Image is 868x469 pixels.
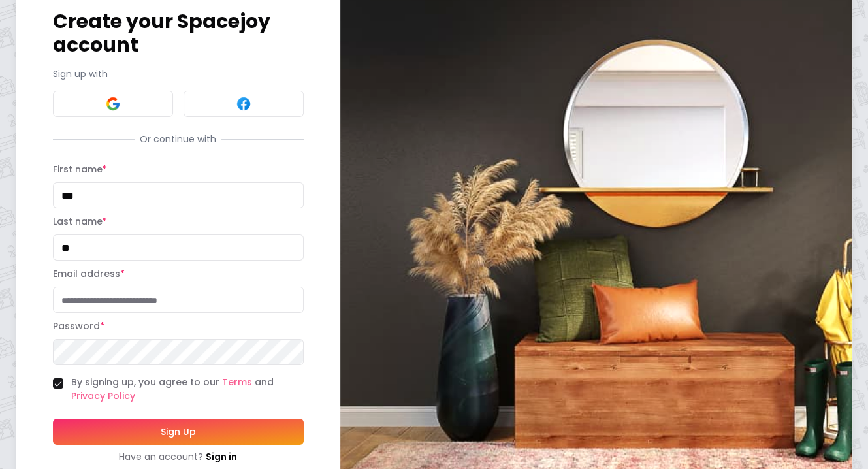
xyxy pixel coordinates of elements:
button: Sign Up [53,419,304,445]
div: Have an account? [53,450,304,463]
img: Facebook signin [236,96,251,112]
p: Sign up with [53,67,304,80]
a: Terms [222,376,252,389]
label: Password [53,319,104,332]
a: Sign in [206,450,237,463]
h1: Create your Spacejoy account [53,10,304,57]
span: Or continue with [135,133,221,146]
label: By signing up, you agree to our and [71,376,304,403]
a: Privacy Policy [71,389,135,402]
img: Google signin [105,96,121,112]
label: Last name [53,215,107,228]
label: First name [53,163,107,176]
label: Email address [53,267,125,280]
